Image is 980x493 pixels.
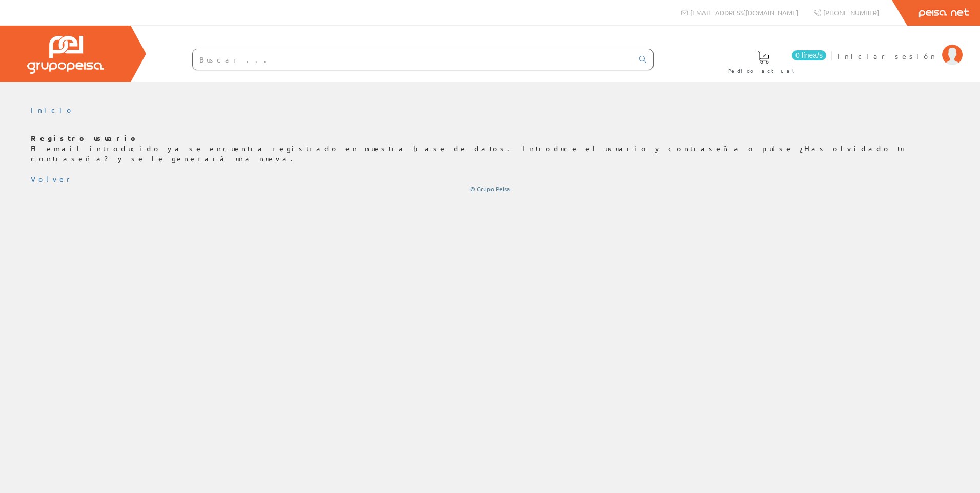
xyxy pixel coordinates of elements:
input: Buscar ... [193,49,633,70]
div: © Grupo Peisa [31,184,949,193]
a: Inicio [31,105,74,114]
p: El email introducido ya se encuentra registrado en nuestra base de datos. Introduce el usuario y ... [31,133,949,164]
b: Registro usuario [31,133,138,142]
span: [EMAIL_ADDRESS][DOMAIN_NAME] [690,8,798,17]
a: Volver [31,174,74,183]
img: Grupo Peisa [27,36,104,74]
a: Iniciar sesión [838,43,963,52]
span: 0 línea/s [792,50,826,60]
span: [PHONE_NUMBER] [823,8,879,17]
span: Iniciar sesión [838,51,937,61]
span: Pedido actual [728,66,798,76]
